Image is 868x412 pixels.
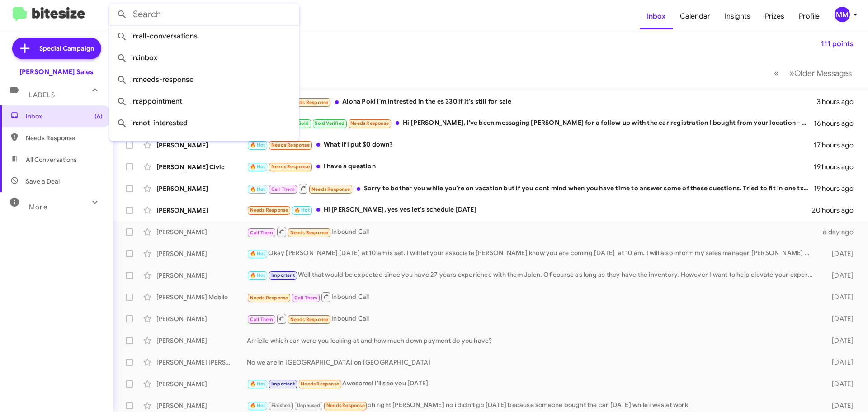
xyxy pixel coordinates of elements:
span: Needs Response [290,99,329,105]
span: 🔥 Hot [250,164,265,170]
span: 🔥 Hot [250,272,265,278]
div: [PERSON_NAME] [156,271,247,280]
div: [DATE] [817,271,861,280]
span: Needs Response [350,120,389,126]
a: Special Campaign [12,38,101,59]
span: Sold [298,120,309,126]
div: Inbound Call [247,226,817,237]
div: [PERSON_NAME] [156,379,247,388]
span: Important [271,381,295,387]
span: Needs Response [26,133,103,142]
div: [PERSON_NAME] Sales [19,67,94,76]
div: Sorry to bother you while you’re on vacation but if you dont mind when you have time to answer so... [247,183,814,194]
span: Special Campaign [39,44,94,53]
button: 111 points [814,36,861,52]
div: [PERSON_NAME] [156,227,247,237]
div: Okay [PERSON_NAME] [DATE] at 10 am is set. I will let your associate [PERSON_NAME] know you are c... [247,248,817,259]
div: No we are in [GEOGRAPHIC_DATA] on [GEOGRAPHIC_DATA] [247,358,817,367]
span: Needs Response [271,164,310,170]
span: 🔥 Hot [250,142,265,148]
span: Needs Response [250,295,288,301]
span: All Conversations [26,155,77,164]
span: in:needs-response [117,69,292,90]
span: Unpaused [297,403,321,408]
div: 16 hours ago [814,119,861,128]
span: Needs Response [311,186,350,192]
span: Needs Response [301,381,339,387]
div: [PERSON_NAME] [156,314,247,323]
div: [DATE] [817,293,861,302]
a: Profile [792,3,827,29]
div: [PERSON_NAME] [156,336,247,345]
div: [DATE] [817,358,861,367]
span: Call Them [250,230,274,236]
div: 20 hours ago [812,206,861,215]
span: in:all-conversations [117,25,292,47]
div: Inbound Call [247,291,817,303]
div: [PERSON_NAME] [156,249,247,258]
span: More [29,203,47,211]
div: What if i put $0 down? [247,140,814,150]
div: oh right [PERSON_NAME] no i didn't go [DATE] because someone bought the car [DATE] while i was at... [247,400,817,411]
span: Call Them [294,295,318,301]
a: Calendar [673,3,717,29]
div: 19 hours ago [814,162,861,171]
button: MM [827,7,858,22]
span: « [774,67,779,79]
span: Important [271,272,295,278]
span: Older Messages [794,68,852,78]
div: Inbound Call [247,313,817,324]
span: Call Them [271,186,295,192]
button: Next [784,64,857,82]
div: 3 hours ago [817,97,861,106]
div: 17 hours ago [814,141,861,150]
div: [DATE] [817,401,861,410]
button: Previous [769,64,784,82]
span: 🔥 Hot [250,186,265,192]
span: in:sold-verified [117,134,292,156]
span: 🔥 Hot [250,403,265,408]
div: [DATE] [817,336,861,345]
span: Needs Response [290,230,329,236]
a: Prizes [758,3,792,29]
span: Save a Deal [26,177,60,186]
div: [DATE] [817,249,861,258]
span: Needs Response [250,207,288,213]
span: 111 points [821,36,854,52]
div: [PERSON_NAME] [156,206,247,215]
span: in:appointment [117,90,292,112]
span: Sold Verified [315,120,344,126]
div: Hi [PERSON_NAME], yes yes let's schedule [DATE] [247,205,812,215]
div: [PERSON_NAME] [156,141,247,150]
span: Labels [29,91,55,99]
div: Hi [PERSON_NAME], I've been messaging [PERSON_NAME] for a follow up with the car registration I b... [247,118,814,128]
span: 🔥 Hot [250,381,265,387]
a: Insights [717,3,758,29]
div: [PERSON_NAME] Civic [156,162,247,171]
div: Arrielle which car were you looking at and how much down payment do you have? [247,336,817,345]
span: Needs Response [326,403,365,408]
span: 🔥 Hot [250,251,265,256]
div: a day ago [817,227,861,237]
nav: Page navigation example [769,64,857,82]
div: [PERSON_NAME] Mobile [156,293,247,302]
span: 🔥 Hot [294,207,310,213]
span: Needs Response [271,142,310,148]
div: [PERSON_NAME] [156,184,247,193]
input: Search [109,4,299,25]
div: 19 hours ago [814,184,861,193]
div: [DATE] [817,314,861,323]
a: Inbox [640,3,673,29]
div: I have a question [247,161,814,172]
span: in:not-interested [117,112,292,134]
span: » [789,67,794,79]
span: Inbox [26,112,103,121]
div: [DATE] [817,379,861,388]
div: MM [835,7,850,22]
div: Well that would be expected since you have 27 years experience with them Jolen. Of course as long... [247,270,817,280]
